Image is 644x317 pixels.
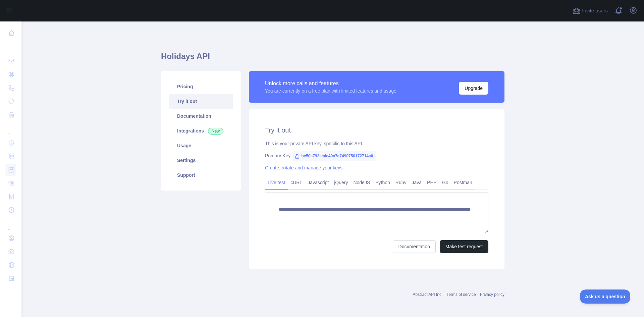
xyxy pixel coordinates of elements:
a: Settings [169,153,233,168]
button: Invite users [571,5,609,16]
a: Integrations New [169,123,233,138]
h2: Try it out [265,125,488,135]
button: Make test request [440,240,488,253]
a: Python [373,177,393,188]
div: ... [5,122,16,136]
a: PHP [424,177,439,188]
div: This is your private API key, specific to this API. [265,140,488,147]
a: Javascript [305,177,331,188]
a: Go [439,177,451,188]
iframe: Toggle Customer Support [580,289,631,304]
div: Unlock more calls and features [265,80,396,88]
a: Try it out [169,94,233,109]
a: Documentation [169,109,233,123]
a: Postman [451,177,475,188]
a: Pricing [169,79,233,94]
a: Terms of service [446,292,476,297]
a: cURL [288,177,305,188]
a: Ruby [393,177,409,188]
a: Privacy policy [480,292,504,297]
div: Primary Key: [265,152,488,159]
a: Support [169,168,233,182]
span: New [208,128,223,135]
button: Upgrade [459,82,488,95]
div: ... [5,40,16,54]
a: Abstract API Inc. [413,292,443,297]
div: You are currently on a free plan with limited features and usage [265,88,396,94]
span: Invite users [582,7,608,15]
div: ... [5,217,16,231]
a: Create, rotate and manage your keys [265,165,342,170]
a: Java [409,177,425,188]
a: Documentation [393,240,436,253]
h1: Holidays API [161,51,504,67]
a: Usage [169,138,233,153]
a: Live test [265,177,288,188]
a: jQuery [331,177,351,188]
span: bc50a793ec4e49a7a7490750172714a0 [292,151,376,161]
a: NodeJS [351,177,373,188]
